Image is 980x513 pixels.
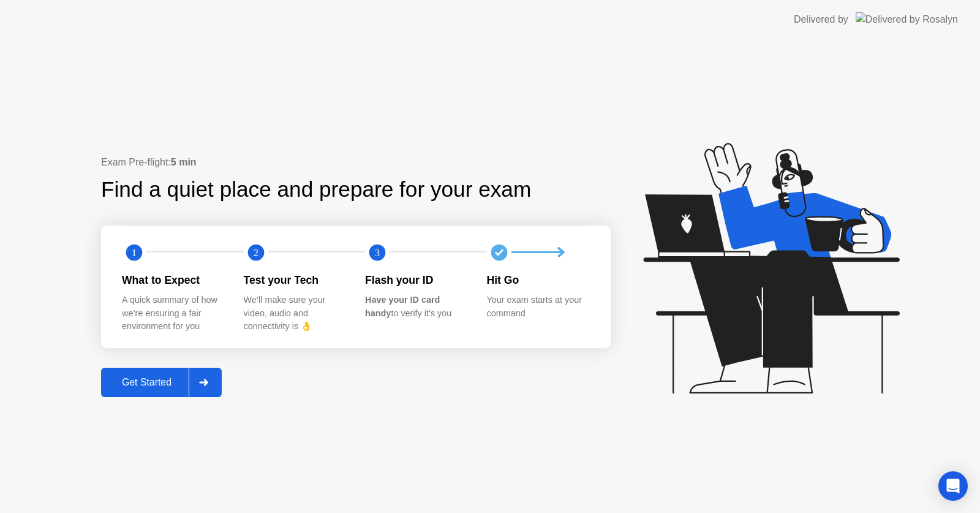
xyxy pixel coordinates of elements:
div: to verify it’s you [365,294,467,320]
img: Delivered by Rosalyn [856,12,958,26]
div: What to Expect [122,272,224,288]
div: A quick summary of how we’re ensuring a fair environment for you [122,294,224,333]
div: Find a quiet place and prepare for your exam [101,173,533,206]
b: 5 min [171,157,197,167]
div: Test your Tech [244,272,346,288]
div: Flash your ID [365,272,467,288]
button: Get Started [101,368,222,397]
text: 1 [132,246,137,258]
div: Hit Go [487,272,589,288]
text: 3 [375,246,380,258]
div: Delivered by [794,12,848,27]
b: Have your ID card handy [365,295,440,318]
div: Get Started [105,377,189,388]
div: Your exam starts at your command [487,294,589,320]
div: Open Intercom Messenger [938,471,968,501]
div: Exam Pre-flight: [101,155,611,170]
text: 2 [253,246,258,258]
div: We’ll make sure your video, audio and connectivity is 👌 [244,294,346,333]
